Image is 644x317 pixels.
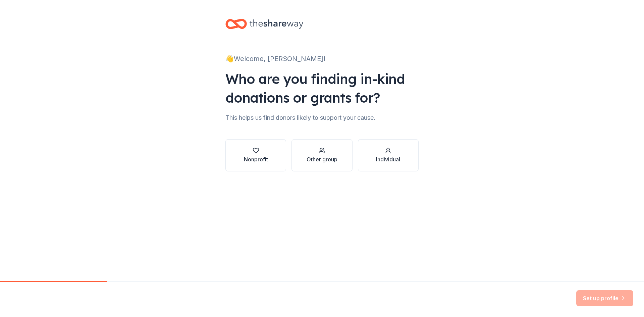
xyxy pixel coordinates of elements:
[291,139,352,171] button: Other group
[225,69,419,107] div: Who are you finding in-kind donations or grants for?
[358,139,419,171] button: Individual
[307,155,337,163] div: Other group
[225,112,419,123] div: This helps us find donors likely to support your cause.
[376,155,400,163] div: Individual
[225,139,286,171] button: Nonprofit
[225,53,419,64] div: 👋 Welcome, [PERSON_NAME]!
[244,155,268,163] div: Nonprofit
